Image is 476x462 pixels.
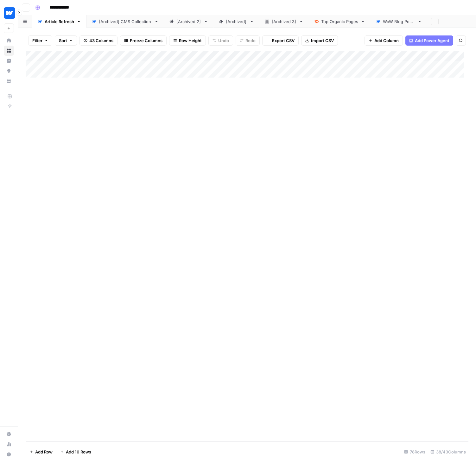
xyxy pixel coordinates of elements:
[79,35,117,46] button: 43 Columns
[86,15,164,28] a: [Archived] CMS Collection
[226,18,247,25] div: [Archived]
[4,439,14,449] a: Usage
[45,18,74,25] div: Article Refresh
[383,18,415,25] div: WoW Blog Posts
[4,35,14,46] a: Home
[213,15,259,28] a: [Archived]
[32,37,42,44] span: Filter
[56,447,95,457] button: Add 10 Rows
[4,7,15,19] img: Webflow Logo
[259,15,309,28] a: [Archived 3]
[428,447,468,457] div: 38/43 Columns
[272,18,296,25] div: [Archived 3]
[4,56,14,66] a: Insights
[4,429,14,439] a: Settings
[365,35,403,46] button: Add Column
[32,15,86,28] a: Article Refresh
[4,46,14,56] a: Browse
[28,35,52,46] button: Filter
[66,449,91,455] span: Add 10 Rows
[26,447,56,457] button: Add Row
[236,35,260,46] button: Redo
[301,35,338,46] button: Import CSV
[321,18,358,25] div: Top Organic Pages
[130,37,162,44] span: Freeze Columns
[99,18,152,25] div: [Archived] CMS Collection
[59,37,67,44] span: Sort
[208,35,233,46] button: Undo
[262,35,299,46] button: Export CSV
[55,35,77,46] button: Sort
[218,37,229,44] span: Undo
[245,37,256,44] span: Redo
[4,5,14,21] button: Workspace: Webflow
[4,449,14,459] button: Help + Support
[89,37,113,44] span: 43 Columns
[405,35,453,46] button: Add Power Agent
[272,37,295,44] span: Export CSV
[169,35,206,46] button: Row Height
[415,37,449,44] span: Add Power Agent
[402,447,428,457] div: 78 Rows
[4,66,14,76] a: Opportunities
[309,15,371,28] a: Top Organic Pages
[176,18,201,25] div: [Archived 2]
[4,76,14,86] a: Your Data
[120,35,167,46] button: Freeze Columns
[35,449,53,455] span: Add Row
[179,37,202,44] span: Row Height
[374,37,399,44] span: Add Column
[164,15,213,28] a: [Archived 2]
[371,15,427,28] a: WoW Blog Posts
[311,37,334,44] span: Import CSV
